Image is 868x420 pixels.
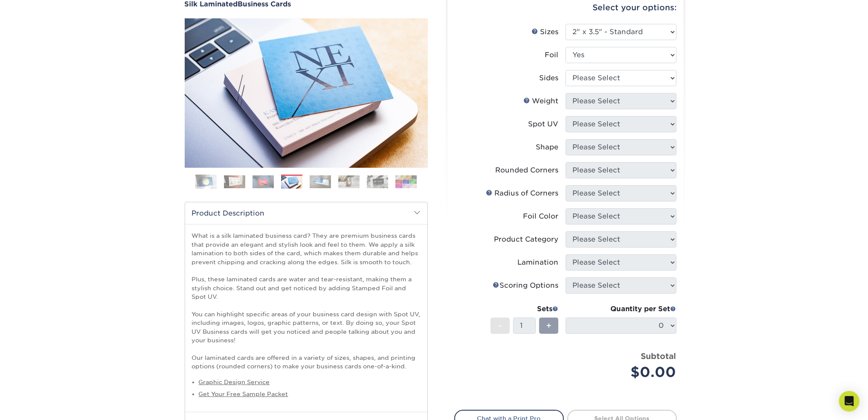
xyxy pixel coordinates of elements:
span: + [546,319,552,332]
a: Graphic Design Service [199,379,270,385]
div: Shape [536,142,559,152]
div: Sides [540,73,559,83]
h2: Product Description [185,202,427,224]
div: Sizes [532,27,559,37]
img: Business Cards 08 [395,175,417,188]
a: Get Your Free Sample Packet [199,391,288,397]
div: Foil Color [523,211,559,222]
div: Product Category [494,234,559,245]
div: Radius of Corners [486,188,559,198]
img: Business Cards 01 [195,171,217,192]
div: Open Intercom Messenger [839,391,859,411]
div: Quantity per Set [566,304,676,314]
div: Rounded Corners [496,165,559,175]
p: What is a silk laminated business card? They are premium business cards that provide an elegant a... [192,231,421,370]
div: Sets [491,304,559,314]
strong: Subtotal [641,351,676,361]
img: Business Cards 05 [310,175,331,188]
div: Lamination [518,257,559,268]
img: Business Cards 06 [338,175,360,188]
div: Spot UV [528,119,559,129]
img: Business Cards 02 [224,175,245,188]
img: Business Cards 07 [367,175,388,188]
div: Scoring Options [493,280,559,291]
img: Business Cards 04 [281,176,302,189]
div: Weight [524,96,559,106]
div: Foil [545,50,559,60]
img: Business Cards 03 [253,175,274,188]
div: $0.00 [572,362,676,382]
span: - [498,319,502,332]
img: Silk Laminated 04 [185,18,428,168]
